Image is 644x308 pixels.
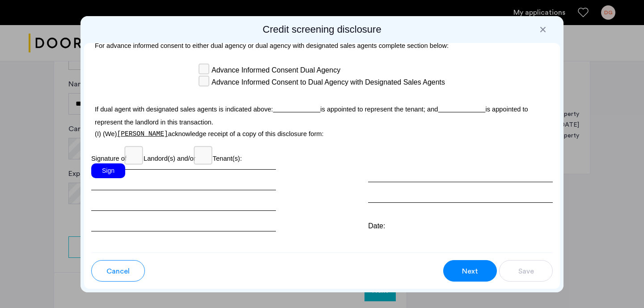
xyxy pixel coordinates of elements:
[91,129,553,139] p: (I) (We) acknowledge receipt of a copy of this disclosure form:
[499,260,553,282] button: button
[462,266,478,277] span: Next
[91,260,145,282] button: button
[91,98,553,129] p: If dual agent with designated sales agents is indicated above: is appointed to represent the tena...
[212,77,445,88] span: Advance Informed Consent to Dual Agency with Designated Sales Agents
[518,266,534,277] span: Save
[117,130,168,137] span: [PERSON_NAME]
[91,34,553,55] p: For advance informed consent to either dual agency or dual agency with designated sales agents co...
[84,23,560,36] h2: Credit screening disclosure
[212,65,340,76] span: Advance Informed Consent Dual Agency
[106,266,130,277] span: Cancel
[443,260,497,282] button: button
[368,221,553,231] div: Date:
[91,163,125,178] div: Sign
[91,149,553,163] p: Signature of Landord(s) and/or Tenant(s):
